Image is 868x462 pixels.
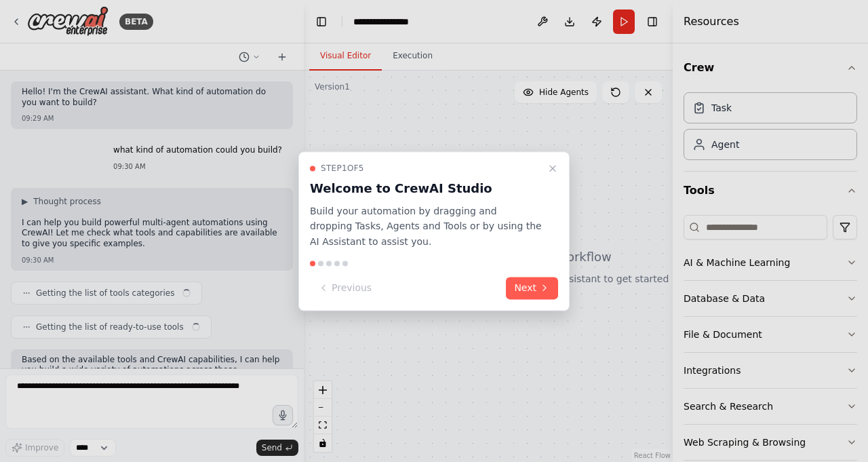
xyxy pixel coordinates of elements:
[506,277,558,299] button: Next
[312,12,331,31] button: Hide left sidebar
[310,277,380,299] button: Previous
[545,160,561,176] button: Close walkthrough
[310,179,542,198] h3: Welcome to CrewAI Studio
[321,163,364,174] span: Step 1 of 5
[310,204,542,250] p: Build your automation by dragging and dropping Tasks, Agents and Tools or by using the AI Assista...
